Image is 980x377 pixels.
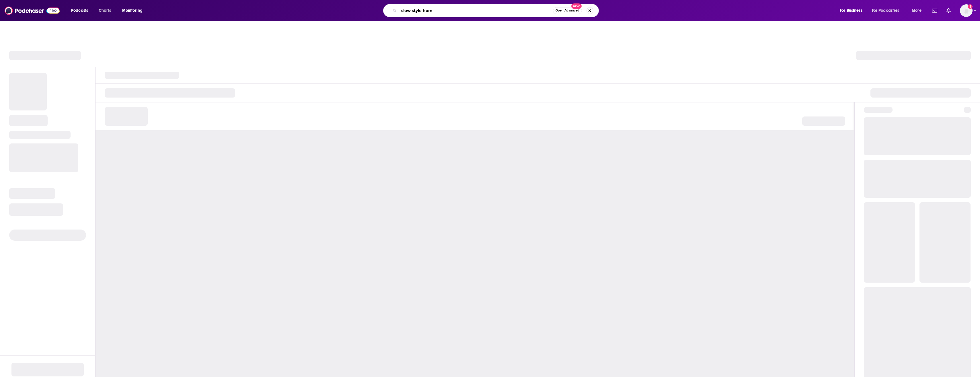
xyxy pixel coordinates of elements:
button: open menu [836,6,870,15]
span: Open Advanced [556,9,579,12]
button: open menu [908,6,929,15]
span: Podcasts [71,7,88,15]
img: Podchaser - Follow, Share and Rate Podcasts [5,5,60,16]
button: open menu [118,6,150,15]
div: Search podcasts, credits, & more... [389,4,604,17]
a: Charts [95,6,114,15]
span: Logged in as alisontucker [960,4,973,17]
img: User Profile [960,4,973,17]
a: Show notifications dropdown [944,6,953,15]
span: For Podcasters [872,7,899,15]
button: open menu [868,6,908,15]
span: More [912,7,921,15]
button: open menu [67,6,96,15]
span: Monitoring [122,7,143,15]
span: Charts [99,7,111,15]
input: Search podcasts, credits, & more... [399,6,553,15]
button: Show profile menu [960,4,973,17]
span: New [571,3,582,9]
a: Show notifications dropdown [930,6,940,15]
button: Open AdvancedNew [553,7,582,14]
svg: Add a profile image [968,4,973,9]
span: For Business [840,7,862,15]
